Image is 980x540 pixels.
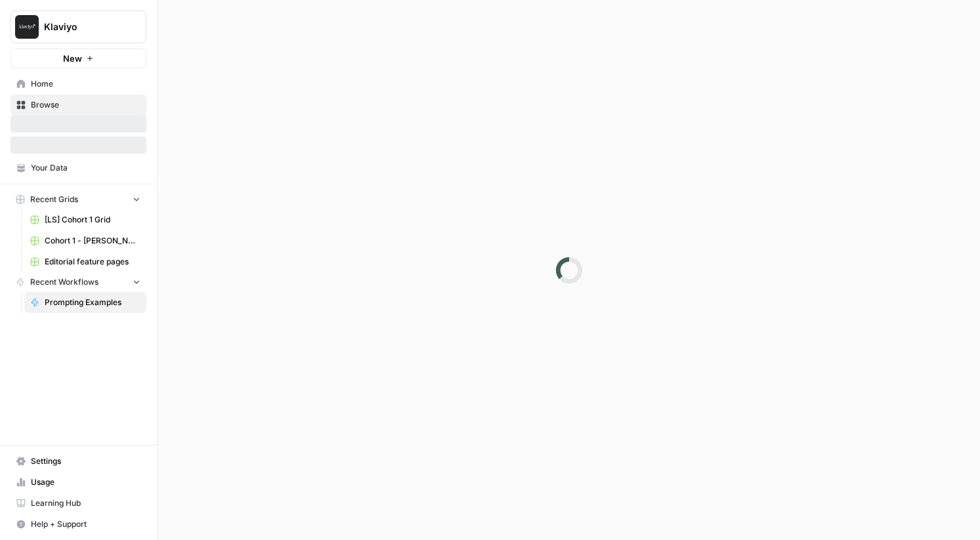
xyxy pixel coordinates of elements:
[31,476,140,488] span: Usage
[31,497,140,509] span: Learning Hub
[45,297,140,308] span: Prompting Examples
[11,10,146,43] button: Workspace: Klaviyo
[24,251,146,272] a: Editorial feature pages
[11,94,146,115] a: Browse
[45,256,140,268] span: Editorial feature pages
[11,157,146,178] a: Your Data
[11,49,146,68] button: New
[11,73,146,94] a: Home
[31,518,140,530] span: Help + Support
[15,15,39,39] img: Klaviyo Logo
[11,493,146,514] a: Learning Hub
[11,272,146,292] button: Recent Workflows
[31,162,140,174] span: Your Data
[45,235,140,247] span: Cohort 1 - [PERSON_NAME]
[31,455,140,467] span: Settings
[11,472,146,493] a: Usage
[24,230,146,251] a: Cohort 1 - [PERSON_NAME]
[24,292,146,313] a: Prompting Examples
[11,451,146,472] a: Settings
[45,214,140,226] span: [LS] Cohort 1 Grid
[11,514,146,535] button: Help + Support
[44,20,123,33] span: Klaviyo
[30,194,78,205] span: Recent Grids
[30,276,98,288] span: Recent Workflows
[31,78,140,90] span: Home
[24,209,146,230] a: [LS] Cohort 1 Grid
[31,99,140,111] span: Browse
[63,52,82,65] span: New
[11,190,146,209] button: Recent Grids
